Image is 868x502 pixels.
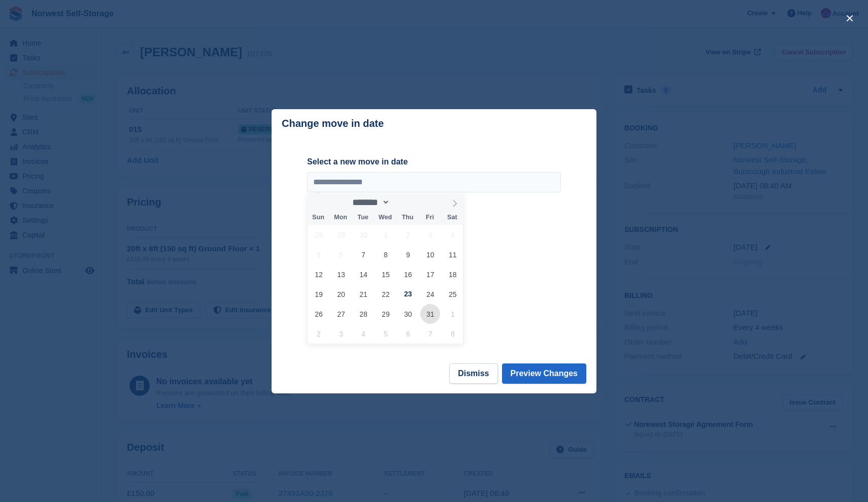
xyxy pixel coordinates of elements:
[329,214,352,221] span: Mon
[353,225,373,245] span: September 30, 2025
[398,225,418,245] span: October 2, 2025
[353,264,373,284] span: October 14, 2025
[309,264,328,284] span: October 12, 2025
[376,284,395,304] span: October 22, 2025
[398,264,418,284] span: October 16, 2025
[449,363,497,384] button: Dismiss
[502,363,587,384] button: Preview Changes
[443,284,462,304] span: October 25, 2025
[307,214,329,221] span: Sun
[398,284,418,304] span: October 23, 2025
[309,225,328,245] span: September 28, 2025
[376,324,395,344] span: November 5, 2025
[282,118,384,129] p: Change move in date
[353,284,373,304] span: October 21, 2025
[307,156,561,168] label: Select a new move in date
[420,225,440,245] span: October 3, 2025
[331,245,351,264] span: October 6, 2025
[309,304,328,324] span: October 26, 2025
[353,245,373,264] span: October 7, 2025
[331,324,351,344] span: November 3, 2025
[443,264,462,284] span: October 18, 2025
[441,214,463,221] span: Sat
[331,304,351,324] span: October 27, 2025
[331,225,351,245] span: September 29, 2025
[443,225,462,245] span: October 4, 2025
[376,264,395,284] span: October 15, 2025
[420,284,440,304] span: October 24, 2025
[374,214,396,221] span: Wed
[331,264,351,284] span: October 13, 2025
[398,245,418,264] span: October 9, 2025
[420,245,440,264] span: October 10, 2025
[419,214,441,221] span: Fri
[352,214,374,221] span: Tue
[396,214,419,221] span: Thu
[420,264,440,284] span: October 17, 2025
[420,324,440,344] span: November 7, 2025
[398,324,418,344] span: November 6, 2025
[376,225,395,245] span: October 1, 2025
[420,304,440,324] span: October 31, 2025
[390,197,422,208] input: Year
[353,324,373,344] span: November 4, 2025
[842,10,858,26] button: close
[398,304,418,324] span: October 30, 2025
[309,245,328,264] span: October 5, 2025
[331,284,351,304] span: October 20, 2025
[353,304,373,324] span: October 28, 2025
[443,324,462,344] span: November 8, 2025
[309,324,328,344] span: November 2, 2025
[349,197,390,208] select: Month
[376,245,395,264] span: October 8, 2025
[309,284,328,304] span: October 19, 2025
[376,304,395,324] span: October 29, 2025
[443,245,462,264] span: October 11, 2025
[443,304,462,324] span: November 1, 2025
